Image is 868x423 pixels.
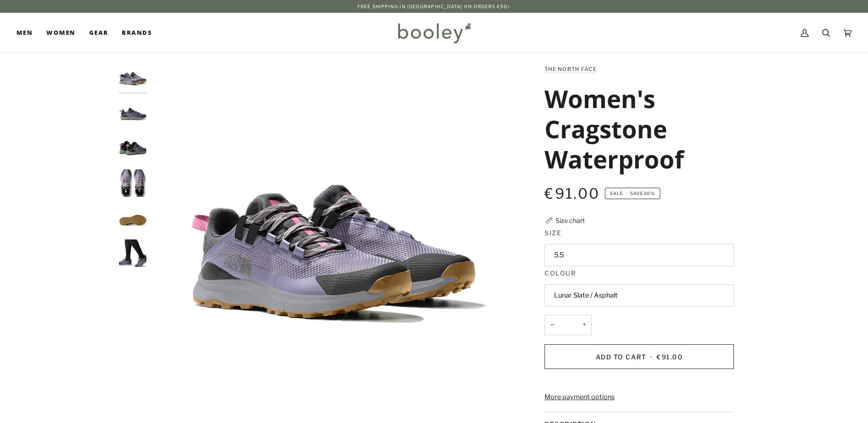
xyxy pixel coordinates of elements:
input: Quantity [545,315,592,336]
span: Gear [89,28,108,38]
span: Add to Cart [596,353,647,361]
a: Gear [82,13,115,53]
button: Add to Cart • €91.00 [545,344,734,369]
p: Free Shipping in [GEOGRAPHIC_DATA] on Orders €50+ [357,3,511,10]
a: More payment options [545,392,734,402]
img: The North Face Women's Cragstone Waterproof Lunar Slate / Asphalt - Booley Galway [119,205,146,232]
h1: Women's Cragstone Waterproof [545,83,727,174]
img: The North Face Women's Cragstone Waterproof Lunar Slate / Asphalt - Booley Galway [119,64,146,92]
img: Booley [394,20,474,46]
span: €91.00 [657,353,683,361]
img: The North Face Women's Cragstone Waterproof Lunar Slate / Asphalt - Booley Galway [119,134,146,162]
button: Lunar Slate / Asphalt [545,284,734,307]
span: Women [46,28,75,38]
em: • [625,191,630,196]
img: The North Face Women's Cragstone Waterproof Lunar Slate / Asphalt - Booley Galway [119,99,146,127]
span: Save [605,188,660,200]
span: Brands [122,28,152,38]
button: + [577,315,592,336]
span: Size [545,228,561,238]
button: − [545,315,559,336]
img: The North Face Women's Cragstone Waterproof Lunar Slate / Asphalt - Booley Galway [119,169,146,197]
a: Men [16,13,39,53]
span: Sale [610,191,623,196]
a: The North Face [545,66,597,72]
span: 30% [643,191,655,196]
a: Women [39,13,82,53]
div: Size chart [555,216,585,225]
span: Colour [545,268,576,278]
a: Brands [115,13,159,53]
span: €91.00 [545,185,600,202]
button: 5.5 [545,244,734,266]
span: • [648,353,655,361]
span: Men [16,28,32,38]
img: The North Face Women's Cragstone Waterproof Lunar Slate / Asphalt - Booley Galway [119,239,146,267]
